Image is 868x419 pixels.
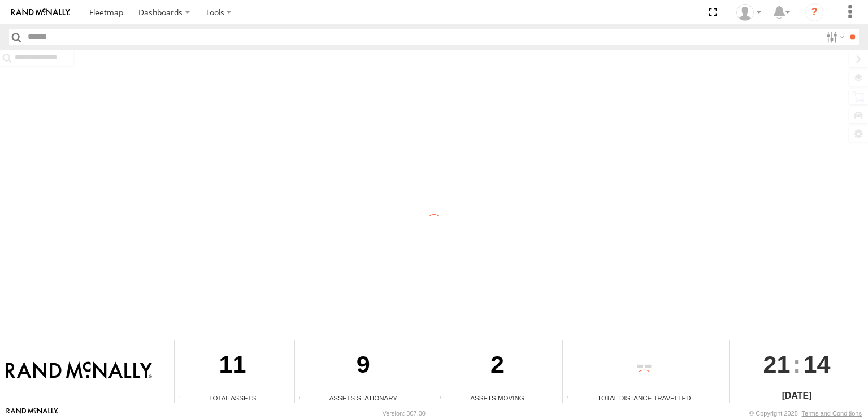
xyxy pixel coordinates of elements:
a: Terms and Conditions [802,410,862,417]
a: Visit our Website [6,408,58,419]
div: Assets Stationary [295,393,431,403]
div: Valeo Dash [732,4,765,21]
div: 11 [175,340,290,393]
div: Total Assets [175,393,290,403]
div: Total distance travelled by all assets within specified date range and applied filters [563,394,580,403]
div: Total Distance Travelled [563,393,725,403]
span: 21 [763,340,791,389]
div: 2 [436,340,559,393]
div: Version: 307.00 [383,410,426,417]
div: 9 [295,340,431,393]
label: Search Filter Options [822,29,846,45]
div: Assets Moving [436,393,559,403]
div: : [730,340,863,389]
img: Rand McNally [6,361,152,381]
div: © Copyright 2025 - [749,410,862,417]
div: Total number of Enabled Assets [175,394,192,403]
div: Total number of assets current in transit. [436,394,453,403]
div: [DATE] [730,389,863,403]
img: rand-logo.svg [11,8,70,16]
span: 14 [804,340,831,389]
div: Total number of assets current stationary. [295,394,312,403]
i: ? [805,3,823,21]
